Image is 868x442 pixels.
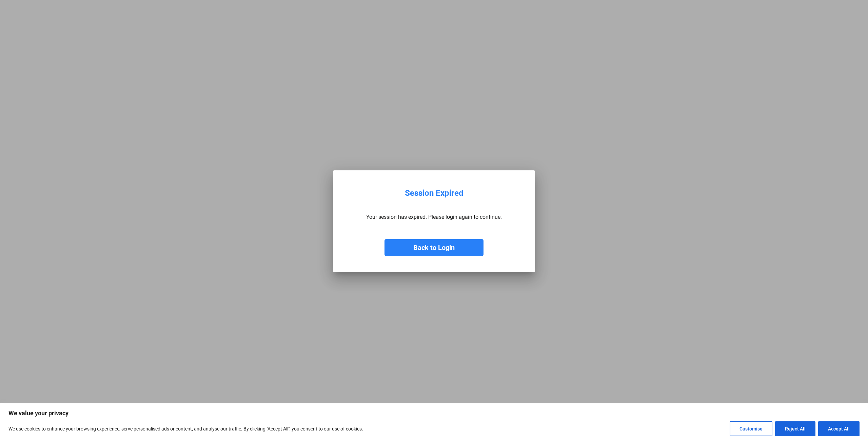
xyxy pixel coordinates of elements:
button: Accept All [818,421,860,436]
button: Back to Login [384,239,484,256]
div: Session Expired [405,188,463,198]
p: Your session has expired. Please login again to continue. [366,214,502,220]
button: Reject All [775,421,815,436]
button: Customise [730,421,772,436]
p: We value your privacy [8,409,860,417]
p: We use cookies to enhance your browsing experience, serve personalised ads or content, and analys... [8,425,363,433]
